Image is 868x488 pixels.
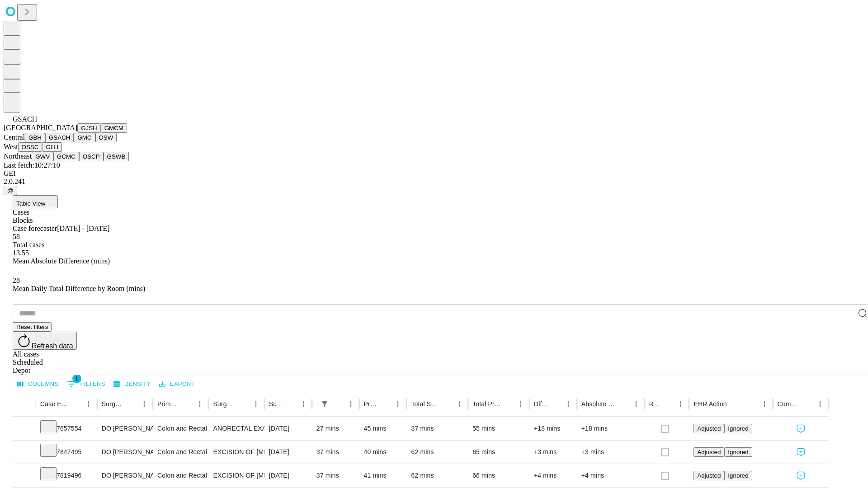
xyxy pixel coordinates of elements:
div: 41 mins [364,464,402,487]
div: DO [PERSON_NAME] Do [102,417,148,440]
span: 1 [72,374,81,383]
div: 37 mins [411,417,463,440]
button: Sort [502,398,514,410]
span: [DATE] - [DATE] [57,225,109,232]
button: Ignored [724,471,752,480]
span: Total cases [13,241,44,249]
div: 7847495 [40,441,93,464]
button: Expand [18,445,31,460]
button: Expand [18,468,31,484]
button: GBH [25,133,45,142]
div: ANORECTAL EXAM UNDER ANESTHESIA [213,417,259,440]
div: [DATE] [269,464,307,487]
div: [DATE] [269,441,307,464]
button: Menu [250,398,262,410]
span: GSACH [13,115,37,123]
button: GMCM [101,123,127,133]
button: Sort [379,398,392,410]
button: Menu [297,398,310,410]
button: OSSC [18,142,42,152]
button: Menu [392,398,404,410]
div: 62 mins [411,464,463,487]
button: Ignored [724,447,752,457]
button: Menu [758,398,771,410]
div: Comments [778,400,800,408]
button: Menu [82,398,95,410]
span: Ignored [728,425,748,432]
div: 62 mins [411,441,463,464]
div: 2.0.241 [4,178,864,186]
div: Difference [534,400,548,408]
button: Show filters [318,398,331,410]
button: GMC [74,133,95,142]
div: Primary Service [157,400,180,408]
div: Surgery Date [269,400,283,408]
div: Surgeon Name [102,400,124,408]
div: Scheduled In Room Duration [316,400,317,408]
button: Sort [332,398,344,410]
span: @ [7,187,14,194]
button: Ignored [724,424,752,433]
div: +18 mins [534,417,572,440]
div: EXCISION OF [MEDICAL_DATA] EXTENSIVE [213,464,259,487]
button: Sort [661,398,674,410]
div: DO [PERSON_NAME] Do [102,441,148,464]
button: GCMC [53,152,79,161]
div: EXCISION OF [MEDICAL_DATA] EXTENSIVE [213,441,259,464]
button: GLH [42,142,61,152]
button: Sort [237,398,250,410]
button: Sort [549,398,562,410]
div: 37 mins [316,441,355,464]
button: Sort [440,398,453,410]
span: [GEOGRAPHIC_DATA] [4,124,77,131]
button: Menu [630,398,642,410]
button: Table View [13,195,58,208]
span: Central [4,133,25,141]
button: Adjusted [693,447,724,457]
button: Export [157,377,197,391]
span: Reset filters [16,324,48,330]
span: 28 [13,277,20,284]
div: 37 mins [316,464,355,487]
div: +3 mins [534,441,572,464]
button: Menu [814,398,826,410]
button: OSCP [79,152,104,161]
span: Mean Absolute Difference (mins) [13,257,110,265]
span: Adjusted [697,425,721,432]
div: +18 mins [581,417,640,440]
button: Density [111,377,153,391]
button: Sort [728,398,741,410]
span: Northeast [4,152,32,160]
button: @ [4,186,17,195]
div: 40 mins [364,441,402,464]
button: Refresh data [13,332,77,350]
div: 7819496 [40,464,93,487]
button: Menu [344,398,357,410]
div: +4 mins [534,464,572,487]
div: GEI [4,169,864,178]
div: 27 mins [316,417,355,440]
span: Last fetch: 10:27:10 [4,161,60,169]
button: Menu [138,398,151,410]
button: Sort [617,398,630,410]
button: GSWB [104,152,129,161]
button: Sort [284,398,297,410]
span: Adjusted [697,449,721,455]
div: Colon and Rectal Surgery [157,417,204,440]
span: West [4,143,18,150]
div: EHR Action [693,400,726,408]
span: Case forecaster [13,225,57,232]
div: [DATE] [269,417,307,440]
button: Show filters [65,377,108,391]
div: Total Scheduled Duration [411,400,439,408]
div: 45 mins [364,417,402,440]
div: +4 mins [581,464,640,487]
button: Select columns [15,377,61,391]
div: Total Predicted Duration [472,400,501,408]
button: Expand [18,421,31,437]
div: Colon and Rectal Surgery [157,441,204,464]
span: Ignored [728,449,748,455]
div: 65 mins [472,441,525,464]
button: Adjusted [693,424,724,433]
div: 7657554 [40,417,93,440]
